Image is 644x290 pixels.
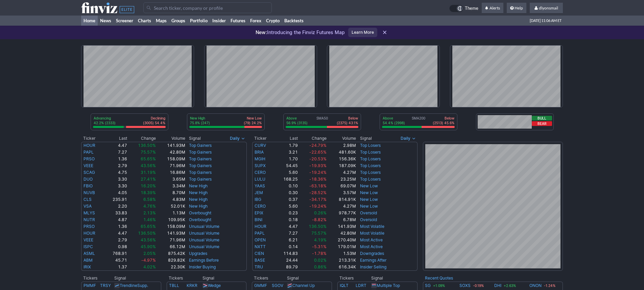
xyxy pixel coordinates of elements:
[138,143,156,148] span: 136.50%
[254,283,267,288] a: GMMF
[337,116,358,121] p: Below
[104,183,127,189] td: 3.30
[84,150,94,155] a: PAPL
[494,282,501,289] a: DHI
[141,237,156,242] span: 43.56%
[275,142,298,149] td: 1.79
[141,244,156,249] span: 45.90%
[275,257,298,264] td: 24.44
[156,156,186,162] td: 158.09M
[189,204,208,209] a: New High
[141,190,156,195] span: 18.39%
[189,264,216,269] a: Insider Buying
[298,135,327,142] th: Change
[189,251,207,256] a: Upgrades
[156,223,186,230] td: 158.09M
[120,283,137,288] span: Trendline
[282,16,306,26] a: Backtests
[275,189,298,196] td: 0.30
[244,121,262,125] p: (79) 24.2%
[143,217,156,222] span: 1.46%
[256,29,345,36] p: Introducing the Finviz Futures Map
[286,116,359,126] div: SMA50
[314,210,327,215] span: 0.26%
[360,231,384,236] a: Most Volatile
[189,224,219,229] a: Unusual Volume
[337,121,358,125] p: (2375) 43.1%
[169,16,188,26] a: Groups
[327,257,356,264] td: 213.31K
[327,189,356,196] td: 3.57M
[143,264,156,269] span: 4.02%
[275,135,298,142] th: Last
[275,176,298,183] td: 168.25
[360,190,378,195] a: New Low
[114,16,136,26] a: Screener
[432,283,446,288] span: +1.09%
[104,203,127,210] td: 2.20
[472,283,485,288] span: -0.19%
[141,163,156,168] span: 43.56%
[327,264,356,271] td: 616.34K
[84,197,92,202] a: CLS
[275,264,298,271] td: 89.79
[425,282,431,289] a: SG
[100,283,111,288] a: TRSY
[189,237,219,242] a: Unusual Volume
[539,5,558,10] span: dlyonsmail
[360,156,381,161] a: Top Losers
[189,231,219,236] a: Unusual Volume
[84,224,95,229] a: PRSO
[255,190,263,195] a: JEM
[104,149,127,156] td: 7.27
[327,135,356,142] th: Volume
[104,216,127,223] td: 4.87
[189,217,211,222] a: Overbought
[275,183,298,189] td: 0.10
[312,244,327,249] span: -5.31%
[84,283,96,288] a: PMMF
[309,177,327,182] span: -18.36%
[210,16,228,26] a: Insider
[314,264,327,269] span: 0.86%
[256,29,267,35] span: New:
[255,264,263,269] a: TRU
[228,16,248,26] a: Futures
[104,196,127,203] td: 235.91
[104,189,127,196] td: 4.05
[84,258,93,263] a: ABM
[189,258,219,263] a: Earnings Before
[309,170,327,175] span: -19.24%
[309,190,327,195] span: -28.52%
[153,16,169,26] a: Maps
[84,170,95,175] a: SCAG
[327,162,356,169] td: 187.09K
[309,143,327,148] span: -24.79%
[143,121,165,125] p: (3005) 54.4%
[84,264,91,269] a: IRIX
[104,156,127,162] td: 1.36
[309,204,327,209] span: -19.24%
[275,216,298,223] td: 0.18
[120,283,148,288] a: TrendlineSupp.
[84,251,95,256] a: ASML
[104,210,127,216] td: 33.83
[264,16,282,26] a: Crypto
[230,135,240,142] span: Daily
[327,176,356,183] td: 23.25M
[530,3,563,14] a: dlyonsmail
[360,150,381,155] a: Top Losers
[287,275,332,282] th: Signal
[327,210,356,216] td: 978.77K
[360,258,386,263] a: Earnings After
[244,116,262,121] p: New Low
[141,183,156,188] span: 16.20%
[84,217,95,222] a: NUTR
[248,16,264,26] a: Forex
[84,183,93,188] a: FBIO
[143,2,272,13] input: Search
[104,257,127,264] td: 45.71
[156,230,186,237] td: 141.93M
[104,243,127,250] td: 0.98
[187,283,197,288] a: KRKR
